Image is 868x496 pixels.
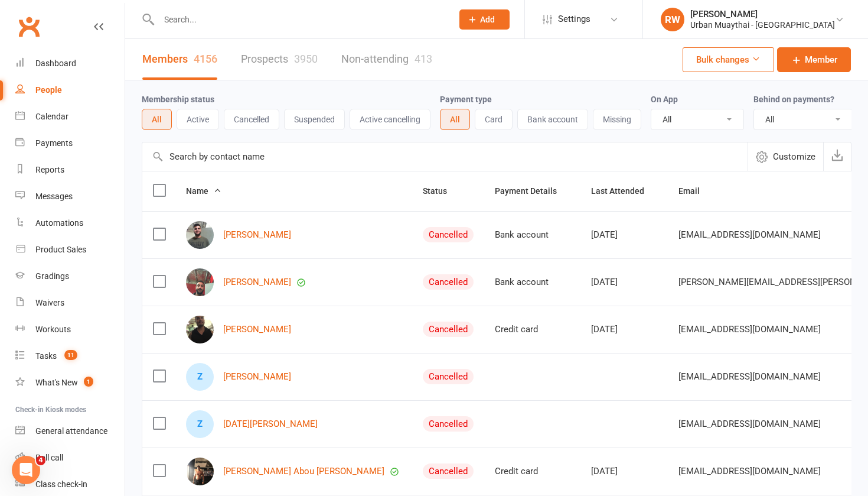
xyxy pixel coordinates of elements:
[591,466,657,476] div: [DATE]
[15,263,125,290] a: Gradings
[15,210,125,236] a: Automations
[15,236,125,263] a: Product Sales
[748,142,823,171] button: Customize
[186,363,214,391] div: Z
[223,419,318,429] a: [DATE][PERSON_NAME]
[423,227,474,242] div: Cancelled
[683,47,774,72] button: Bulk changes
[678,223,821,246] span: [EMAIL_ADDRESS][DOMAIN_NAME]
[350,109,430,130] button: Active cancelling
[678,184,713,198] button: Email
[35,298,64,307] div: Waivers
[495,184,570,198] button: Payment Details
[558,6,590,33] span: Settings
[690,9,835,20] div: [PERSON_NAME]
[591,184,657,198] button: Last Attended
[678,365,821,388] span: [EMAIL_ADDRESS][DOMAIN_NAME]
[753,95,834,104] label: Behind on payments?
[177,109,219,130] button: Active
[495,230,570,240] div: Bank account
[495,325,570,335] div: Credit card
[35,245,86,254] div: Product Sales
[35,325,71,334] div: Workouts
[186,186,221,196] span: Name
[35,112,68,121] div: Calendar
[475,109,513,130] button: Card
[14,12,44,41] a: Clubworx
[35,59,76,68] div: Dashboard
[423,186,460,196] span: Status
[223,372,291,382] a: [PERSON_NAME]
[517,109,588,130] button: Bank account
[440,95,492,104] label: Payment type
[224,109,279,130] button: Cancelled
[661,8,684,31] div: RW
[591,230,657,240] div: [DATE]
[15,77,125,103] a: People
[84,377,93,387] span: 1
[805,53,837,67] span: Member
[15,157,125,183] a: Reports
[495,277,570,287] div: Bank account
[15,290,125,316] a: Waivers
[423,184,460,198] button: Status
[423,369,474,384] div: Cancelled
[35,165,64,174] div: Reports
[142,142,748,171] input: Search by contact name
[591,325,657,335] div: [DATE]
[35,453,63,462] div: Roll call
[35,138,73,148] div: Payments
[423,416,474,432] div: Cancelled
[423,322,474,337] div: Cancelled
[12,456,40,484] iframe: Intercom live chat
[15,130,125,157] a: Payments
[15,445,125,471] a: Roll call
[423,274,474,290] div: Cancelled
[223,325,291,335] a: [PERSON_NAME]
[495,186,570,196] span: Payment Details
[64,350,77,360] span: 11
[15,418,125,445] a: General attendance kiosk mode
[35,479,87,489] div: Class check-in
[15,103,125,130] a: Calendar
[591,186,657,196] span: Last Attended
[678,460,821,482] span: [EMAIL_ADDRESS][DOMAIN_NAME]
[440,109,470,130] button: All
[480,15,495,24] span: Add
[35,271,69,281] div: Gradings
[415,53,432,65] div: 413
[495,466,570,476] div: Credit card
[35,351,57,361] div: Tasks
[142,95,214,104] label: Membership status
[223,277,291,287] a: [PERSON_NAME]
[194,53,217,65] div: 4156
[223,230,291,240] a: [PERSON_NAME]
[155,11,444,28] input: Search...
[423,463,474,479] div: Cancelled
[341,39,432,80] a: Non-attending413
[678,186,713,196] span: Email
[142,39,217,80] a: Members4156
[35,218,83,228] div: Automations
[777,47,851,72] a: Member
[142,109,172,130] button: All
[773,150,815,164] span: Customize
[15,343,125,369] a: Tasks 11
[35,192,73,201] div: Messages
[35,426,107,436] div: General attendance
[35,378,78,387] div: What's New
[36,456,45,465] span: 4
[678,413,821,435] span: [EMAIL_ADDRESS][DOMAIN_NAME]
[651,95,678,104] label: On App
[294,53,318,65] div: 3950
[591,277,657,287] div: [DATE]
[690,20,835,30] div: Urban Muaythai - [GEOGRAPHIC_DATA]
[15,50,125,77] a: Dashboard
[15,369,125,396] a: What's New1
[459,9,510,30] button: Add
[186,410,214,438] div: Z
[186,184,221,198] button: Name
[223,466,384,476] a: [PERSON_NAME] Abou [PERSON_NAME]
[15,316,125,343] a: Workouts
[593,109,641,130] button: Missing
